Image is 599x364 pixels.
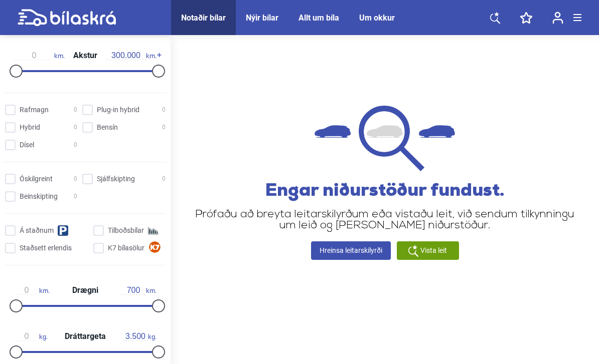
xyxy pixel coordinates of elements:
[20,191,58,202] span: Beinskipting
[97,105,139,115] span: Plug-in hybrid
[20,140,34,150] span: Dísel
[74,174,77,184] span: 0
[97,122,118,133] span: Bensín
[97,174,135,184] span: Sjálfskipting
[74,105,77,115] span: 0
[181,13,226,23] a: Notaðir bílar
[108,243,144,253] span: K7 bílasölur
[359,13,395,23] a: Um okkur
[123,332,157,341] span: kg.
[246,13,278,23] a: Nýir bílar
[20,243,72,253] span: Staðsett erlendis
[20,225,54,236] span: Á staðnum
[14,332,48,341] span: kg.
[186,209,584,231] p: Prófaðu að breyta leitarskilyrðum eða vistaðu leit, við sendum tilkynningu um leið og [PERSON_NAM...
[162,122,166,133] span: 0
[74,122,77,133] span: 0
[71,52,100,60] span: Akstur
[298,13,339,23] a: Allt um bíla
[14,51,65,60] span: km.
[74,191,77,202] span: 0
[108,225,144,236] span: Tilboðsbílar
[552,12,563,24] img: user-login.svg
[70,286,101,294] span: Drægni
[20,122,40,133] span: Hybrid
[315,106,455,171] img: not found
[20,174,53,184] span: Óskilgreint
[74,140,77,150] span: 0
[420,245,447,256] span: Vista leit
[121,286,157,295] span: km.
[162,174,166,184] span: 0
[14,286,50,295] span: km.
[311,241,391,260] a: Hreinsa leitarskilyrði
[20,105,49,115] span: Rafmagn
[186,181,584,201] h2: Engar niðurstöður fundust.
[106,51,157,60] span: km.
[162,105,166,115] span: 0
[62,332,108,340] span: Dráttargeta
